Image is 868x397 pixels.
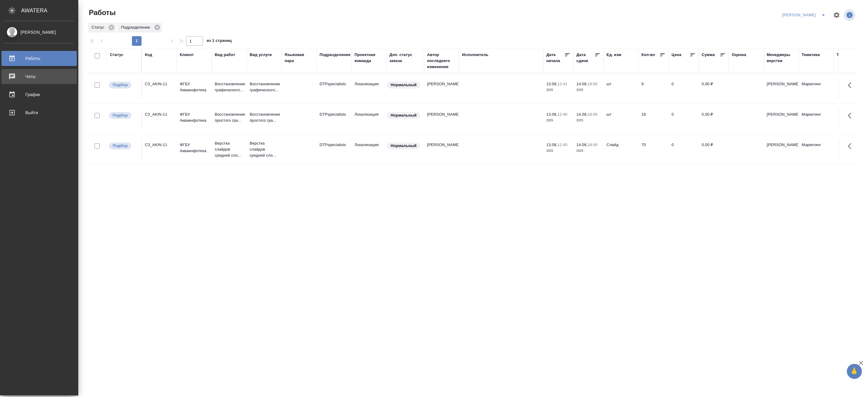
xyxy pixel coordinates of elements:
p: 2025 [576,117,601,123]
p: Нормальный [391,112,417,118]
div: Дата сдачи [576,52,595,64]
td: 9 [639,78,669,99]
p: 18:00 [588,112,598,117]
div: Тэги работы [837,52,861,58]
p: Подбор [113,143,128,149]
p: Восстановление простого гра... [250,111,279,123]
a: Чаты [2,69,77,84]
div: Подразделение [117,23,162,33]
p: Маркетинг [802,111,831,117]
p: Нормальный [391,82,417,88]
span: из 1 страниц [207,37,232,46]
p: 13.08, [546,82,557,86]
td: Локализация [351,108,386,130]
p: [PERSON_NAME] [767,81,796,87]
button: Здесь прячутся важные кнопки [844,108,859,123]
td: [PERSON_NAME] [424,108,459,130]
p: 14.08, [576,112,588,117]
div: Можно подбирать исполнителей [108,81,138,89]
td: [PERSON_NAME] [424,139,459,160]
div: C3_AKIN-11 [145,81,174,87]
p: Статус [92,24,106,30]
div: Доп. статус заказа [389,52,421,64]
div: Подразделение [320,52,351,58]
td: 0 [669,78,699,99]
p: Маркетинг [802,142,831,148]
p: 2025 [546,87,570,93]
p: 2025 [546,148,570,154]
td: 70 [639,139,669,160]
td: Локализация [351,78,386,99]
a: Работы [2,51,77,66]
div: Дата начала [546,52,564,64]
button: 🙏 [847,364,862,379]
p: 2025 [576,148,601,154]
a: График [2,87,77,102]
div: Оценка [732,52,746,58]
td: Локализация [351,139,386,160]
button: Добавить тэги [837,111,850,125]
div: Статус [88,23,116,33]
p: Маркетинг [802,81,831,87]
div: Выйти [5,108,74,117]
div: Можно подбирать исполнителей [108,142,138,150]
p: Нормальный [391,143,417,149]
div: split button [781,10,829,20]
p: Подразделение [121,24,152,30]
div: Вид работ [215,52,235,58]
div: Клиент [180,52,194,58]
span: Посмотреть информацию [844,9,857,21]
p: 2025 [546,117,570,123]
button: Здесь прячутся важные кнопки [844,78,859,92]
button: Добавить тэги [837,81,850,94]
p: ФГБУ Акваинфотека [180,111,209,123]
p: Подбор [113,112,128,118]
span: Работы [87,8,116,17]
div: C3_AKIN-11 [145,142,174,148]
td: 0,00 ₽ [699,139,729,160]
td: 0 [669,139,699,160]
p: Подбор [113,82,128,88]
td: [PERSON_NAME] [424,78,459,99]
td: 0,00 ₽ [699,78,729,99]
div: Тематика [802,52,820,58]
div: Менеджеры верстки [767,52,796,64]
div: Можно подбирать исполнителей [108,111,138,120]
div: Сумма [702,52,715,58]
p: Верстка слайдов средней сло... [250,140,279,158]
div: Ед. изм [607,52,621,58]
div: Языковая пара [285,52,314,64]
td: DTPspecialists [317,108,351,130]
div: Работы [5,54,74,63]
p: 2025 [576,87,601,93]
p: [PERSON_NAME] [767,111,796,117]
td: шт [604,108,639,130]
p: Восстановление графического... [215,81,244,93]
p: ФГБУ Акваинфотека [180,81,209,93]
p: 14.08, [576,142,588,147]
p: ФГБУ Акваинфотека [180,142,209,154]
td: 18 [639,108,669,130]
div: Автор последнего изменения [427,52,456,70]
span: Настроить таблицу [829,8,844,22]
td: шт [604,78,639,99]
span: 🙏 [849,365,860,378]
p: 12:41 [557,82,567,86]
p: Верстка слайдов средней сло... [215,140,244,158]
div: AWATERA [21,5,78,17]
div: Проектная команда [354,52,383,64]
div: [PERSON_NAME] [5,29,74,36]
div: Чаты [5,72,74,81]
td: 0,00 ₽ [699,108,729,130]
p: 12:40 [557,112,567,117]
td: DTPspecialists [317,78,351,99]
div: Кол-во [642,52,655,58]
p: 12:40 [557,142,567,147]
div: Статус [110,52,123,58]
button: Здесь прячутся важные кнопки [844,139,859,153]
td: 0 [669,108,699,130]
p: 13.08, [546,112,557,117]
button: Добавить тэги [837,142,850,155]
div: Исполнитель [462,52,489,58]
div: C3_AKIN-11 [145,111,174,117]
